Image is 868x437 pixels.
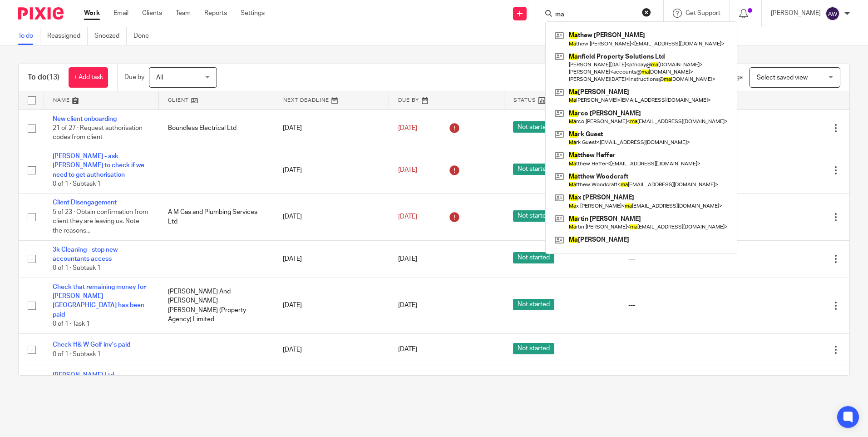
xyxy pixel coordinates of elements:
[513,299,554,310] span: Not started
[757,74,808,81] span: Select saved view
[53,321,90,327] span: 0 of 1 · Task 1
[133,27,156,45] a: Done
[18,7,64,20] img: Pixie
[398,256,417,262] span: [DATE]
[513,252,554,263] span: Not started
[124,73,144,82] p: Due by
[274,147,389,194] td: [DATE]
[53,125,143,141] span: 21 of 27 · Request authorisation codes from client
[159,194,274,240] td: A M Gas and Plumbing Services Ltd
[513,210,554,222] span: Not started
[274,333,389,366] td: [DATE]
[18,27,40,45] a: To do
[274,366,389,422] td: [DATE]
[513,164,554,175] span: Not started
[274,194,389,240] td: [DATE]
[53,284,146,318] a: Check that remaining money for [PERSON_NAME][GEOGRAPHIC_DATA] has been paid
[142,9,162,18] a: Clients
[94,27,127,45] a: Snoozed
[274,109,389,147] td: [DATE]
[513,121,554,133] span: Not started
[554,11,636,19] input: Search
[159,278,274,333] td: [PERSON_NAME] And [PERSON_NAME] [PERSON_NAME] (Property Agency) Limited
[69,67,108,88] a: + Add task
[113,9,128,18] a: Email
[398,303,417,309] span: [DATE]
[628,254,725,263] div: ---
[53,351,101,358] span: 0 of 1 · Subtask 1
[53,199,117,206] a: Client Disengagement
[825,6,840,21] img: svg%3E
[274,240,389,278] td: [DATE]
[686,10,720,16] span: Get Support
[398,347,417,353] span: [DATE]
[53,209,148,234] span: 5 of 23 · Obtain confirmation from client they are leaving us. Note the reasons...
[642,8,651,17] button: Clear
[771,9,821,18] p: [PERSON_NAME]
[176,9,191,18] a: Team
[47,74,59,81] span: (13)
[274,278,389,333] td: [DATE]
[53,265,101,271] span: 0 of 1 · Subtask 1
[53,181,101,187] span: 0 of 1 · Subtask 1
[159,109,274,147] td: Boundless Electrical Ltd
[241,9,265,18] a: Settings
[53,116,117,122] a: New client onboarding
[398,167,417,174] span: [DATE]
[53,342,130,348] a: Check H& W Golf inv's paid
[398,125,417,131] span: [DATE]
[156,74,163,81] span: All
[628,345,725,354] div: ---
[53,372,118,387] a: [PERSON_NAME] Ltd - [PERSON_NAME]
[84,9,100,18] a: Work
[53,247,118,262] a: 3k Cleaning - stop new accountants access
[628,301,725,310] div: ---
[159,366,274,422] td: [PERSON_NAME] Ltd
[204,9,227,18] a: Reports
[513,343,554,354] span: Not started
[47,27,88,45] a: Reassigned
[28,73,59,82] h1: To do
[53,153,144,178] a: [PERSON_NAME] - ask [PERSON_NAME] to check if we need to get authorisation
[398,214,417,220] span: [DATE]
